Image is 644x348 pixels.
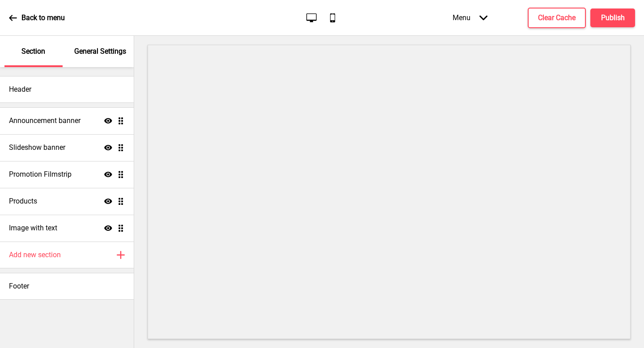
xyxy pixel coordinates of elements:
button: Clear Cache [528,8,586,28]
h4: Clear Cache [538,13,576,23]
h4: Header [9,85,31,94]
h4: Products [9,196,37,206]
h4: Slideshow banner [9,143,65,153]
h4: Announcement banner [9,116,80,126]
div: Menu [444,4,496,31]
p: Back to menu [21,13,65,23]
h4: Footer [9,281,29,291]
h4: Publish [601,13,625,23]
p: Section [21,47,45,56]
a: Back to menu [9,6,65,30]
h4: Image with text [9,223,57,233]
h4: Add new section [9,250,61,260]
button: Publish [590,8,635,27]
p: General Settings [74,47,126,56]
h4: Promotion Filmstrip [9,170,72,179]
